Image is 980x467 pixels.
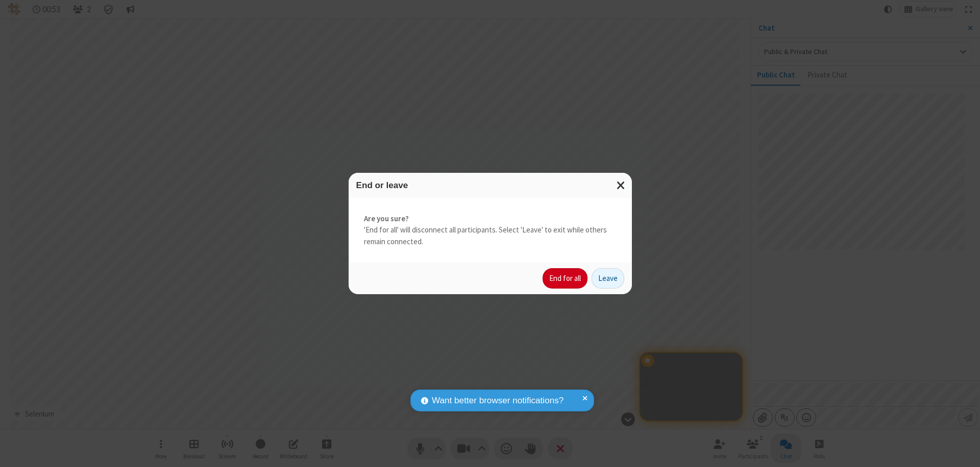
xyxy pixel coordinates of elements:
button: Close modal [610,173,632,198]
div: 'End for all' will disconnect all participants. Select 'Leave' to exit while others remain connec... [349,198,632,263]
button: End for all [543,268,587,289]
button: Leave [592,268,624,289]
span: Want better browser notifications? [432,394,563,407]
h3: End or leave [356,180,624,190]
strong: Are you sure? [364,213,617,225]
